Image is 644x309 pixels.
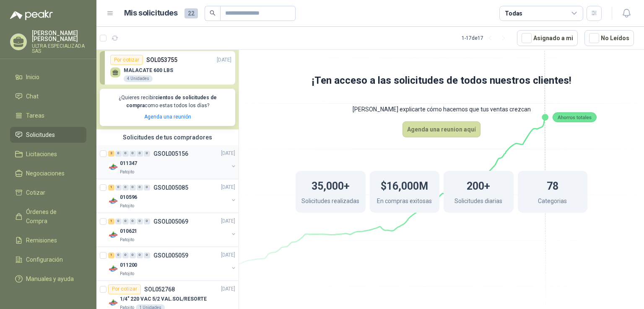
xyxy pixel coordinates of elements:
p: SOL052768 [144,286,175,292]
span: 22 [184,8,198,18]
a: Negociaciones [10,165,86,181]
div: 0 [115,252,122,258]
b: cientos de solicitudes de compra [126,95,217,108]
img: Company Logo [108,298,118,308]
div: 0 [122,185,129,191]
p: [PERSON_NAME] [PERSON_NAME] [32,30,86,42]
a: 1 0 0 0 0 0 GSOL005059[DATE] Company Logo011200Patojito [108,250,237,277]
div: 0 [144,151,150,157]
div: 1 [108,252,114,258]
div: 1 [108,219,114,224]
p: Patojito [120,237,134,243]
div: 0 [130,151,136,157]
p: [DATE] [221,217,235,225]
div: 4 Unidades [124,75,153,82]
p: [DATE] [221,285,235,293]
div: 0 [137,185,143,191]
p: ULTRA ESPECIALIZADA SAS [32,44,86,54]
p: [DATE] [221,183,235,191]
div: 1 - 17 de 17 [462,31,510,45]
button: No Leídos [584,30,634,46]
a: Inicio [10,69,86,85]
div: Por cotizar [110,55,143,65]
span: Chat [26,92,39,101]
span: Solicitudes [26,130,55,139]
div: 0 [137,252,143,258]
p: Solicitudes realizadas [301,196,359,208]
img: Company Logo [108,264,118,274]
div: Por cotizar [108,284,141,294]
div: 0 [130,252,136,258]
span: Tareas [26,111,44,120]
div: 0 [122,151,129,157]
a: Cotizar [10,185,86,201]
h1: $16,000M [381,176,428,194]
div: 2 [108,151,114,157]
p: En compras exitosas [377,196,432,208]
div: 0 [137,151,143,157]
img: Company Logo [108,162,118,172]
a: 1 0 0 0 0 0 GSOL005085[DATE] Company Logo010596Patojito [108,183,237,209]
h1: Mis solicitudes [124,7,178,19]
p: 1/4" 220 VAC 5/2 VAL.SOL/RESORTE [120,295,207,303]
a: Licitaciones [10,146,86,162]
p: Patojito [120,169,134,175]
h1: 35,000+ [312,176,350,194]
div: 0 [144,252,150,258]
a: Configuración [10,252,86,268]
span: Órdenes de Compra [26,207,78,226]
p: GSOL005085 [153,185,188,191]
a: Tareas [10,108,86,124]
a: 1 0 0 0 0 0 GSOL005069[DATE] Company Logo010621Patojito [108,216,237,243]
div: 0 [144,219,150,224]
p: Solicitudes diarias [454,196,502,208]
p: GSOL005156 [153,151,188,157]
h1: 200+ [467,176,490,194]
span: Manuales y ayuda [26,274,74,283]
a: Remisiones [10,232,86,248]
div: 0 [130,185,136,191]
div: 0 [115,185,122,191]
a: Por cotizarSOL053755[DATE] MALACATE 600 LBS4 Unidades [100,51,235,85]
a: Órdenes de Compra [10,204,86,229]
span: Configuración [26,255,63,264]
p: Patojito [120,270,134,277]
p: 010621 [120,227,137,235]
p: [DATE] [217,56,231,64]
p: 010596 [120,193,137,201]
h1: 78 [547,176,558,194]
p: GSOL005059 [153,252,188,258]
span: Negociaciones [26,169,65,178]
div: Solicitudes de tus compradores [96,129,239,145]
span: search [210,10,216,16]
p: [DATE] [221,149,235,157]
p: GSOL005069 [153,219,188,224]
img: Company Logo [108,196,118,206]
div: 0 [122,219,129,224]
div: 0 [130,219,136,224]
div: 0 [144,185,150,191]
a: Manuales y ayuda [10,271,86,287]
p: Categorias [538,196,567,208]
span: Remisiones [26,236,57,245]
div: 0 [122,252,129,258]
p: Patojito [120,203,134,209]
p: ¿Quieres recibir como estas todos los días? [105,94,230,110]
p: MALACATE 600 LBS [124,67,173,73]
div: 0 [137,219,143,224]
a: Agenda una reunión [144,114,191,120]
span: Inicio [26,72,39,82]
p: 011347 [120,160,137,167]
span: Licitaciones [26,149,57,159]
div: Todas [505,9,522,18]
div: 0 [115,151,122,157]
p: 011200 [120,261,137,269]
span: Cotizar [26,188,45,197]
img: Logo peakr [10,10,53,20]
button: Asignado a mi [517,30,578,46]
button: Agenda una reunion aquí [402,121,480,137]
div: 1 [108,185,114,191]
img: Company Logo [108,230,118,240]
a: 2 0 0 0 0 0 GSOL005156[DATE] Company Logo011347Patojito [108,149,237,175]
